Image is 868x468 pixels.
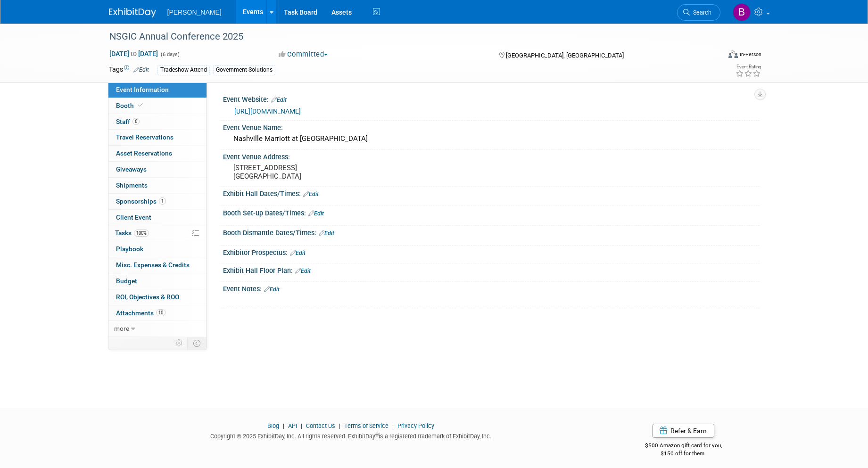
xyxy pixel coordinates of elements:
[281,422,287,429] span: |
[288,422,297,429] a: API
[116,197,166,205] span: Sponsorships
[223,206,760,218] div: Booth Set-up Dates/Times:
[295,268,311,274] a: Edit
[375,432,379,437] sup: ®
[108,241,207,257] a: Playbook
[652,424,714,438] a: Refer & Earn
[116,245,143,253] span: Playbook
[116,261,190,269] span: Misc. Expenses & Credits
[109,65,149,75] td: Tags
[108,289,207,305] a: ROI, Objectives & ROO
[159,197,166,205] span: 1
[108,210,207,225] a: Client Event
[108,98,207,114] a: Booth
[223,92,760,105] div: Event Website:
[108,114,207,130] a: Staff6
[607,435,760,457] div: $500 Amazon gift card for you,
[308,210,324,217] a: Edit
[116,149,172,157] span: Asset Reservations
[108,82,207,98] a: Event Information
[116,118,140,125] span: Staff
[607,450,760,458] div: $150 off for them.
[108,162,207,177] a: Giveaways
[156,309,165,316] span: 10
[337,422,343,429] span: |
[109,430,594,441] div: Copyright © 2025 ExhibitDay, Inc. All rights reserved. ExhibitDay is a registered trademark of Ex...
[116,309,165,317] span: Attachments
[223,226,760,238] div: Booth Dismantle Dates/Times:
[275,49,331,59] button: Committed
[298,422,305,429] span: |
[506,52,624,59] span: [GEOGRAPHIC_DATA], [GEOGRAPHIC_DATA]
[303,191,319,197] a: Edit
[213,65,275,75] div: Government Solutions
[223,282,760,294] div: Event Notes:
[665,49,762,63] div: Event Format
[264,286,280,293] a: Edit
[728,50,738,58] img: Format-Inperson.png
[116,86,169,93] span: Event Information
[108,273,207,289] a: Budget
[108,257,207,273] a: Misc. Expenses & Credits
[114,325,129,332] span: more
[129,50,138,57] span: to
[234,107,301,115] a: [URL][DOMAIN_NAME]
[116,213,151,221] span: Client Event
[109,49,158,58] span: [DATE] [DATE]
[109,8,156,17] img: ExhibitDay
[397,422,434,429] a: Privacy Policy
[116,277,137,285] span: Budget
[116,293,179,301] span: ROI, Objectives & ROO
[344,422,389,429] a: Terms of Service
[108,305,207,321] a: Attachments10
[116,181,148,189] span: Shipments
[187,337,207,349] td: Toggle Event Tabs
[736,65,761,69] div: Event Rating
[106,28,706,45] div: NSGIC Annual Conference 2025
[267,422,279,429] a: Blog
[167,8,222,16] span: [PERSON_NAME]
[133,66,149,73] a: Edit
[233,164,436,181] pre: [STREET_ADDRESS] [GEOGRAPHIC_DATA]
[138,103,143,108] i: Booth reservation complete
[223,246,760,258] div: Exhibitor Prospectus:
[134,230,149,237] span: 100%
[290,250,306,256] a: Edit
[271,97,287,103] a: Edit
[116,133,174,141] span: Travel Reservations
[733,3,751,21] img: Buse Onen
[223,187,760,199] div: Exhibit Hall Dates/Times:
[690,9,711,16] span: Search
[115,229,149,237] span: Tasks
[160,51,180,57] span: (6 days)
[108,130,207,145] a: Travel Reservations
[132,118,140,125] span: 6
[223,150,760,162] div: Event Venue Address:
[108,178,207,193] a: Shipments
[230,131,752,146] div: Nashville Marriott at [GEOGRAPHIC_DATA]
[677,4,720,21] a: Search
[108,321,207,337] a: more
[116,102,145,109] span: Booth
[108,194,207,209] a: Sponsorships1
[157,65,210,75] div: Tradeshow-Attend
[390,422,396,429] span: |
[108,146,207,161] a: Asset Reservations
[223,121,760,132] div: Event Venue Name:
[108,225,207,241] a: Tasks100%
[116,165,147,173] span: Giveaways
[739,51,761,58] div: In-Person
[306,422,335,429] a: Contact Us
[319,230,334,237] a: Edit
[171,337,188,349] td: Personalize Event Tab Strip
[223,263,760,276] div: Exhibit Hall Floor Plan:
